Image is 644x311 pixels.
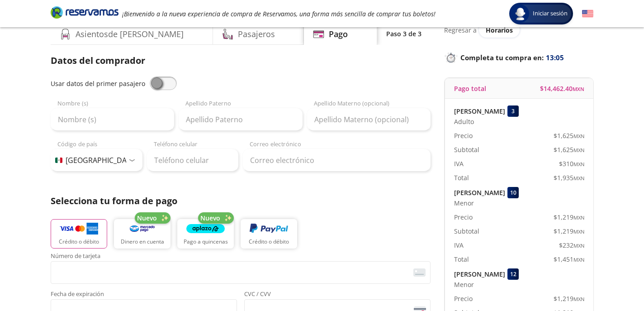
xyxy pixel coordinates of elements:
p: Crédito o débito [59,238,99,246]
span: $ 1,219 [554,212,584,222]
small: MXN [573,133,584,139]
p: [PERSON_NAME] [454,106,505,116]
span: $ 1,625 [554,145,584,154]
img: MX [55,158,62,163]
span: $ 1,219 [554,226,584,236]
span: Número de tarjeta [51,253,431,261]
span: Horarios [486,26,513,34]
p: Regresar a [444,25,477,35]
div: Regresar a ver horarios [444,22,593,38]
input: Apellido Paterno [179,108,302,131]
span: $ 1,219 [554,294,584,303]
p: Precio [454,212,473,222]
span: $ 1,935 [554,173,584,182]
p: Pago total [454,84,486,93]
small: MXN [573,214,584,221]
input: Teléfono celular [147,149,239,172]
span: CVC / CVV [244,291,431,299]
i: Brand Logo [51,5,118,19]
span: Adulto [454,117,474,126]
span: $ 14,462.40 [540,84,584,93]
div: 10 [507,187,519,198]
span: Nuevo [200,213,220,223]
span: $ 1,451 [554,254,584,264]
button: Crédito o débito [241,219,297,249]
p: Dinero en cuenta [121,238,164,246]
span: $ 232 [559,240,584,250]
a: Brand Logo [51,5,118,22]
p: Total [454,254,469,264]
small: MXN [573,86,584,92]
span: Usar datos del primer pasajero [51,79,145,88]
p: [PERSON_NAME] [454,269,505,279]
p: Precio [454,294,473,303]
span: Menor [454,280,474,289]
iframe: Iframe del número de tarjeta asegurada [55,264,426,281]
p: Precio [454,131,473,140]
div: 12 [507,268,519,280]
span: $ 310 [559,159,584,168]
input: Correo electrónico [243,149,431,172]
small: MXN [573,228,584,235]
small: MXN [573,175,584,182]
p: Subtotal [454,145,479,154]
p: Pago a quincenas [184,238,228,246]
em: ¡Bienvenido a la nueva experiencia de compra de Reservamos, una forma más sencilla de comprar tus... [122,10,436,18]
p: IVA [454,240,464,250]
button: English [582,8,593,19]
input: Apellido Materno (opcional) [307,108,431,131]
small: MXN [573,296,584,302]
small: MXN [573,161,584,167]
p: Crédito o débito [249,238,289,246]
p: IVA [454,159,464,168]
p: Subtotal [454,226,479,236]
h4: Asientos de [PERSON_NAME] [76,28,184,40]
p: Paso 3 de 3 [386,29,421,38]
p: Selecciona tu forma de pago [51,194,431,208]
p: Total [454,173,469,182]
small: MXN [573,147,584,153]
small: MXN [573,242,584,249]
span: Iniciar sesión [529,9,571,18]
img: card [413,268,426,277]
button: Crédito o débito [51,219,107,249]
input: Nombre (s) [51,108,174,131]
span: Fecha de expiración [51,291,237,299]
small: MXN [573,256,584,263]
div: 3 [507,105,519,117]
span: $ 1,625 [554,131,584,140]
span: 13:05 [546,53,564,63]
p: Datos del comprador [51,54,431,67]
p: [PERSON_NAME] [454,188,505,197]
span: Menor [454,198,474,208]
h4: Pasajeros [238,28,275,40]
span: Nuevo [137,213,157,223]
button: Pago a quincenas [177,219,234,249]
button: Dinero en cuenta [114,219,170,249]
p: Completa tu compra en : [444,51,593,64]
h4: Pago [329,28,348,40]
